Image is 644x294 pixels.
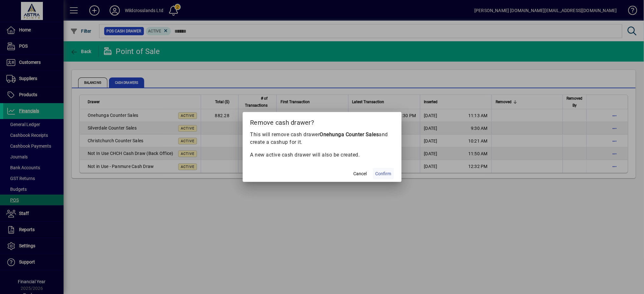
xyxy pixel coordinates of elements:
b: Onehunga Counter Sales [320,131,379,137]
span: Confirm [376,170,391,177]
button: Cancel [350,168,370,179]
button: Confirm [373,168,394,179]
p: This will remove cash drawer and create a cashup for it. [250,131,394,146]
span: Cancel [354,170,367,177]
p: A new active cash drawer will also be created. [250,151,394,159]
h2: Remove cash drawer? [243,112,402,130]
